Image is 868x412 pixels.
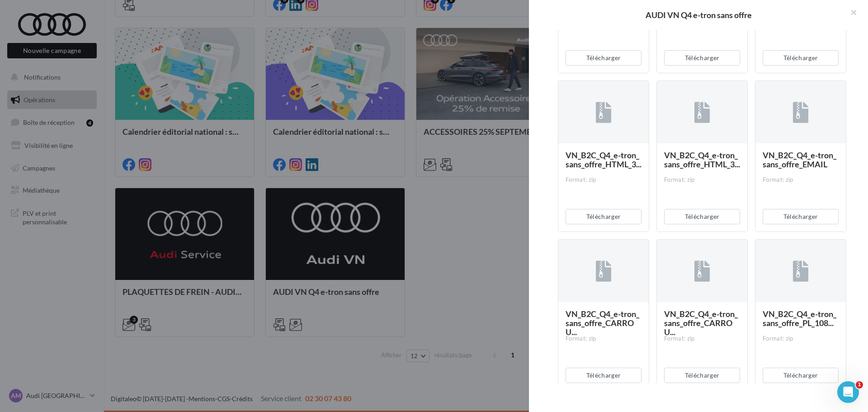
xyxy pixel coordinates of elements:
div: Format: zip [566,176,642,184]
button: Télécharger [566,368,642,383]
button: Télécharger [566,209,642,224]
span: VN_B2C_Q4_e-tron_sans_offre_EMAIL [763,150,836,169]
div: AUDI VN Q4 e-tron sans offre [543,11,854,19]
span: VN_B2C_Q4_e-tron_sans_offre_HTML_3... [566,150,642,169]
span: VN_B2C_Q4_e-tron_sans_offre_HTML_3... [664,150,740,169]
div: Format: zip [664,176,740,184]
span: VN_B2C_Q4_e-tron_sans_offre_PL_108... [763,309,836,328]
div: Format: zip [763,335,839,343]
button: Télécharger [763,50,839,66]
button: Télécharger [763,209,839,224]
div: Format: zip [763,176,839,184]
button: Télécharger [664,368,740,383]
button: Télécharger [664,50,740,66]
button: Télécharger [566,50,642,66]
button: Télécharger [763,368,839,383]
div: Format: zip [566,335,642,343]
span: VN_B2C_Q4_e-tron_sans_offre_CARROU... [664,309,738,337]
div: Format: zip [664,335,740,343]
span: 1 [856,381,863,388]
iframe: Intercom live chat [837,381,859,403]
span: VN_B2C_Q4_e-tron_sans_offre_CARROU... [566,309,639,337]
button: Télécharger [664,209,740,224]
